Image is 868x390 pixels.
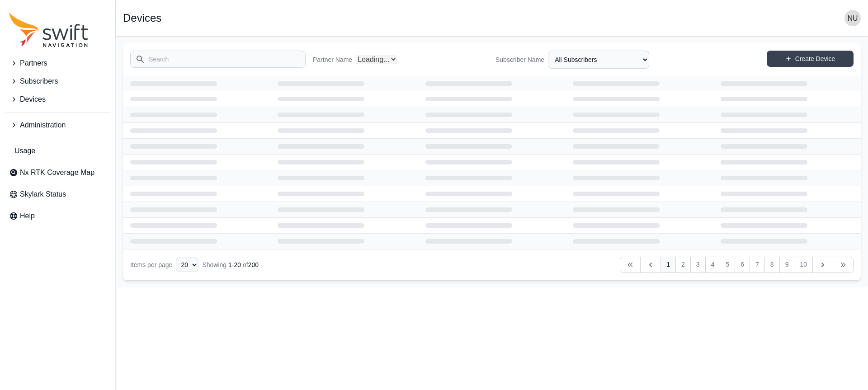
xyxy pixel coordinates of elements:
input: Search [130,51,306,68]
a: 9 [779,257,795,273]
button: Administration [5,116,110,134]
span: Administration [20,120,66,131]
h1: Devices [123,13,161,23]
a: Create Device [767,51,854,67]
span: Partners [20,58,47,69]
div: Showing of [202,260,259,269]
span: Skylark Status [20,189,66,200]
a: 3 [690,257,706,273]
select: Subscriber [548,51,649,69]
span: Items per page [130,261,172,268]
span: Subscribers [20,76,58,87]
button: Devices [5,90,110,108]
span: Devices [20,94,46,105]
span: Help [20,211,35,221]
a: 7 [750,257,765,273]
label: Partner Name [313,55,352,64]
a: 10 [794,257,813,273]
a: Nx RTK Coverage Map [5,164,110,182]
a: 6 [735,257,750,273]
a: 8 [764,257,780,273]
nav: Table navigation [123,249,861,280]
a: 2 [675,257,691,273]
select: Display Limit [176,258,198,272]
a: 1 [660,257,676,273]
span: Usage [14,146,35,156]
img: user photo [844,10,861,26]
button: Subscribers [5,72,110,90]
a: Skylark Status [5,185,110,203]
span: Nx RTK Coverage Map [20,167,94,178]
span: 1 - 20 [228,261,241,268]
button: Partners [5,54,110,72]
span: 200 [248,261,259,268]
label: Subscriber Name [495,55,544,64]
a: 5 [720,257,735,273]
a: Help [5,207,110,225]
a: 4 [705,257,721,273]
a: Usage [5,142,110,160]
